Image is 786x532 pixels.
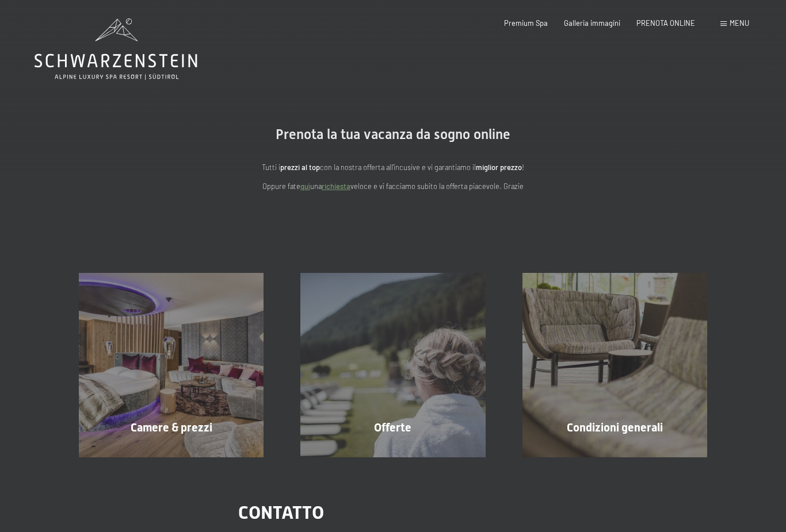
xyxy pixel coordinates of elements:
a: Vacanze in Trentino Alto Adige all'Hotel Schwarzenstein Camere & prezzi [60,273,282,457]
p: Oppure fate una veloce e vi facciamo subito la offerta piacevole. Grazie [163,180,623,192]
span: Condizioni generali [567,421,663,434]
p: Tutti i con la nostra offerta all'incusive e vi garantiamo il ! [163,161,623,173]
strong: prezzi al top [280,163,320,172]
span: Offerte [374,421,411,434]
a: PRENOTA ONLINE [636,18,695,28]
a: Galleria immagini [564,18,620,28]
a: Premium Spa [504,18,548,28]
span: Contatto [238,502,324,523]
a: richiesta [322,182,350,191]
span: Camere & prezzi [131,421,212,434]
strong: miglior prezzo [476,163,522,172]
span: Menu [730,18,749,28]
a: Vacanze in Trentino Alto Adige all'Hotel Schwarzenstein Offerte [282,273,503,457]
a: Vacanze in Trentino Alto Adige all'Hotel Schwarzenstein Condizioni generali [504,273,726,457]
span: Prenota la tua vacanza da sogno online [276,126,510,142]
a: quì [300,182,310,191]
